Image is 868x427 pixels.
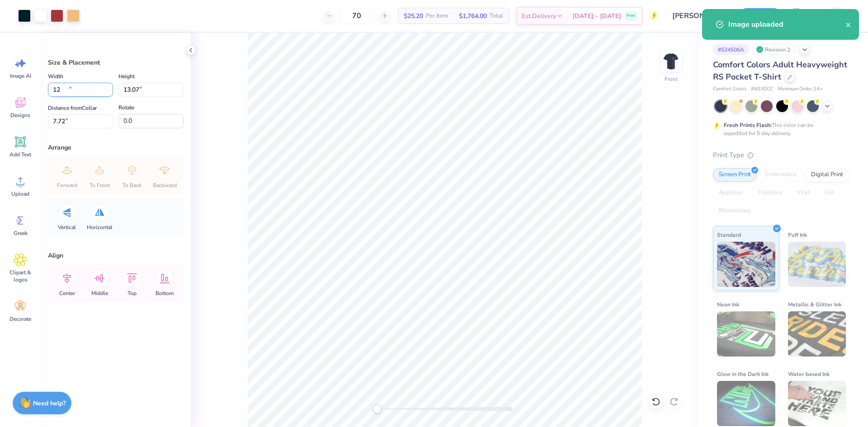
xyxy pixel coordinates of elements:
span: Top [127,290,137,297]
div: This color can be expedited for 5 day delivery. [724,121,835,137]
img: Water based Ink [788,381,846,426]
a: JL [816,7,850,25]
span: Image AI [10,72,31,80]
div: Screen Print [713,168,757,182]
span: Comfort Colors [713,85,746,93]
div: Vinyl [791,186,816,200]
div: Print Type [713,150,850,160]
span: Clipart & logos [5,269,35,283]
span: Middle [91,290,108,297]
input: – – [339,8,374,24]
div: Accessibility label [373,404,382,413]
div: # 524506A [713,44,749,55]
span: Greek [14,230,28,237]
div: Embroidery [759,168,802,182]
img: Puff Ink [788,242,846,287]
div: Digital Print [805,168,849,182]
img: Glow in the Dark Ink [717,381,775,426]
strong: Need help? [33,399,66,408]
span: Horizontal [87,224,113,231]
span: Est. Delivery [522,11,556,21]
span: Bottom [156,290,174,297]
span: Free [627,13,635,19]
div: Front [665,75,678,83]
span: Puff Ink [788,230,807,239]
span: # 6030CC [751,85,773,93]
div: Align [48,251,184,260]
button: close [845,19,852,30]
div: Rhinestones [713,204,757,218]
input: Untitled Design [665,7,732,25]
span: Vertical [58,224,76,231]
span: [DATE] - [DATE] [572,11,621,21]
div: Transfers [752,186,788,200]
div: Arrange [48,143,184,152]
span: Center [59,290,75,297]
span: Neon Ink [717,300,739,309]
span: Standard [717,230,741,239]
span: Designs [10,112,30,119]
span: $1,764.00 [459,11,487,21]
div: Revision 2 [754,44,795,55]
label: Distance from Collar [48,103,97,113]
label: Width [48,71,63,82]
label: Rotate [118,102,134,113]
div: Image uploaded [728,19,845,30]
span: Total [490,11,503,21]
span: Decorate [9,315,31,323]
span: Metallic & Glitter Ink [788,300,841,309]
label: Height [118,71,135,82]
span: Water based Ink [788,369,830,379]
span: Per Item [426,11,448,21]
strong: Fresh Prints Flash: [724,122,772,129]
div: Foil [819,186,840,200]
img: Metallic & Glitter Ink [788,311,846,357]
span: Comfort Colors Adult Heavyweight RS Pocket T-Shirt [713,59,847,82]
span: $25.20 [404,11,423,21]
img: Front [662,52,680,70]
img: Neon Ink [717,311,775,357]
img: Standard [717,242,775,287]
div: Size & Placement [48,58,184,67]
span: Minimum Order: 24 + [778,85,823,93]
div: Applique [713,186,749,200]
span: Add Text [9,151,31,158]
span: Upload [11,190,29,197]
img: Jairo Laqui [828,7,846,25]
span: Glow in the Dark Ink [717,369,769,379]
